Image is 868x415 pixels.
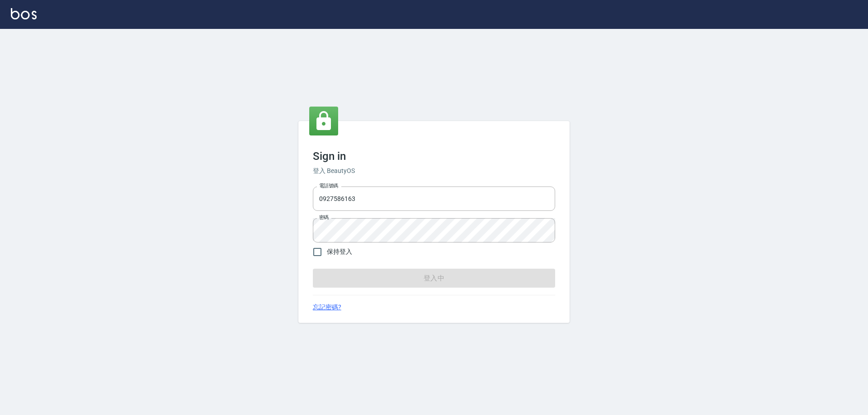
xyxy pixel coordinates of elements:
h3: Sign in [313,150,555,163]
a: 忘記密碼? [313,303,341,312]
h6: 登入 BeautyOS [313,166,555,176]
span: 保持登入 [327,247,352,256]
label: 電話號碼 [319,182,338,189]
label: 密碼 [319,214,329,221]
img: Logo [11,8,37,19]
